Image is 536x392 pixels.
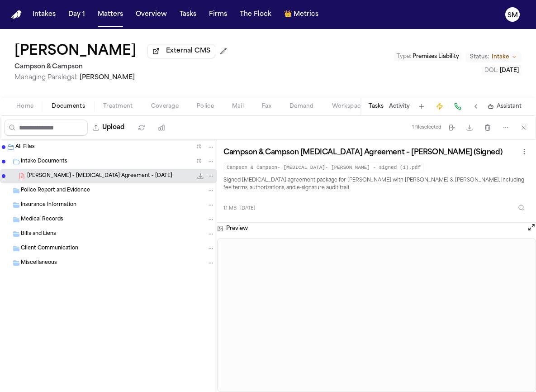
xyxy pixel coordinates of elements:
button: Open preview [527,223,536,232]
span: Bills and Liens [21,230,56,238]
span: Miscellaneous [21,259,57,267]
button: Tasks [176,6,200,23]
button: Activity [389,103,410,110]
button: Edit matter name [14,43,137,60]
span: Intake Documents [21,158,67,166]
span: [PERSON_NAME] - [MEDICAL_DATA] Agreement - [DATE] [27,172,172,180]
button: Assistant [488,103,522,110]
span: Documents [52,103,85,110]
span: Medical Records [21,216,63,224]
text: SM [508,12,518,19]
button: Make a Call [451,100,464,113]
button: Add Task [415,100,428,113]
span: Metrics [294,10,318,19]
span: Workspaces [332,103,367,110]
button: External CMS [147,44,215,58]
p: Signed [MEDICAL_DATA] agreement package for [PERSON_NAME] with [PERSON_NAME] & [PERSON_NAME], inc... [223,177,530,193]
iframe: C. Ray - Retainer Agreement - 9.20.25 [218,239,536,392]
span: External CMS [166,47,210,56]
button: Day 1 [65,6,89,23]
h3: Preview [226,225,248,232]
button: Edit Type: Premises Liability [394,52,462,61]
span: Intake [492,53,509,61]
span: Police [197,103,214,110]
span: Mail [232,103,244,110]
button: The Flock [236,6,275,23]
span: Fax [262,103,271,110]
span: ( 1 ) [197,159,201,164]
button: Overview [132,6,171,23]
h3: Campson & Campson [MEDICAL_DATA] Agreement – [PERSON_NAME] (Signed) [223,148,502,157]
span: Managing Paralegal: [14,74,78,81]
button: Inspect [513,200,530,216]
span: DOL : [484,68,498,73]
span: Home [16,103,33,110]
button: Intakes [29,6,59,23]
img: Finch Logo [11,10,22,19]
span: crown [284,10,292,19]
span: Treatment [103,103,133,110]
button: crownMetrics [280,6,322,23]
div: 1 file selected [412,124,441,130]
button: Download C. Ray - Retainer Agreement - 9.20.25 [196,172,205,181]
span: [DATE] [240,205,255,212]
span: [PERSON_NAME] [80,74,135,81]
button: Edit DOL: 2025-07-28 [482,66,522,75]
span: Client Communication [21,245,78,253]
h1: [PERSON_NAME] [14,43,137,60]
button: Create Immediate Task [433,100,446,113]
button: Matters [94,6,127,23]
button: Open preview [527,223,536,234]
span: Coverage [151,103,179,110]
span: Type : [397,54,411,59]
span: ( 1 ) [197,144,201,149]
input: Search files [4,120,88,136]
span: Premises Liability [413,54,459,59]
code: Campson & Campson- [MEDICAL_DATA]- [PERSON_NAME] - signed (1).pdf [223,163,424,173]
a: Home [11,10,22,19]
span: 1.1 MB [223,205,237,212]
span: [DATE] [500,68,519,73]
button: Firms [205,6,231,23]
button: Tasks [369,103,384,110]
h2: Campson & Campson [14,62,231,72]
span: All Files [15,143,35,151]
span: Demand [289,103,314,110]
span: Insurance Information [21,201,76,209]
button: Change status from Intake [465,52,522,62]
span: Police Report and Evidence [21,187,90,195]
span: Assistant [497,103,522,110]
span: Status: [470,53,489,61]
button: Upload [88,120,130,136]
